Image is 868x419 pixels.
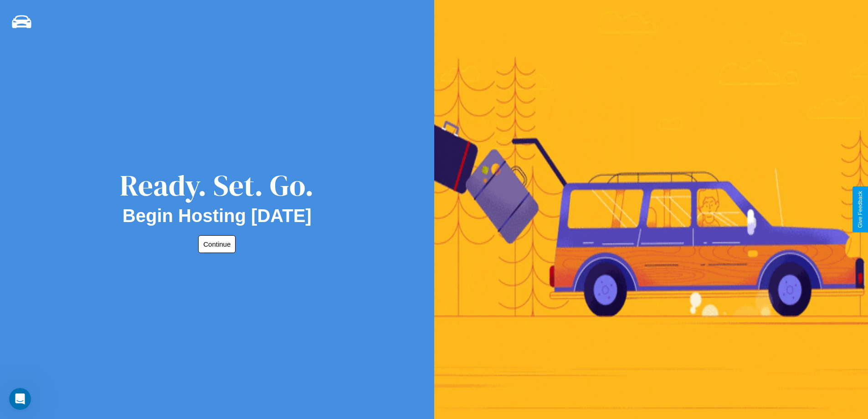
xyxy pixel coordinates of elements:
h2: Begin Hosting [DATE] [123,206,312,226]
div: Ready. Set. Go. [120,165,314,206]
iframe: Intercom live chat [9,388,31,410]
div: Give Feedback [857,191,863,228]
button: Continue [198,235,236,253]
